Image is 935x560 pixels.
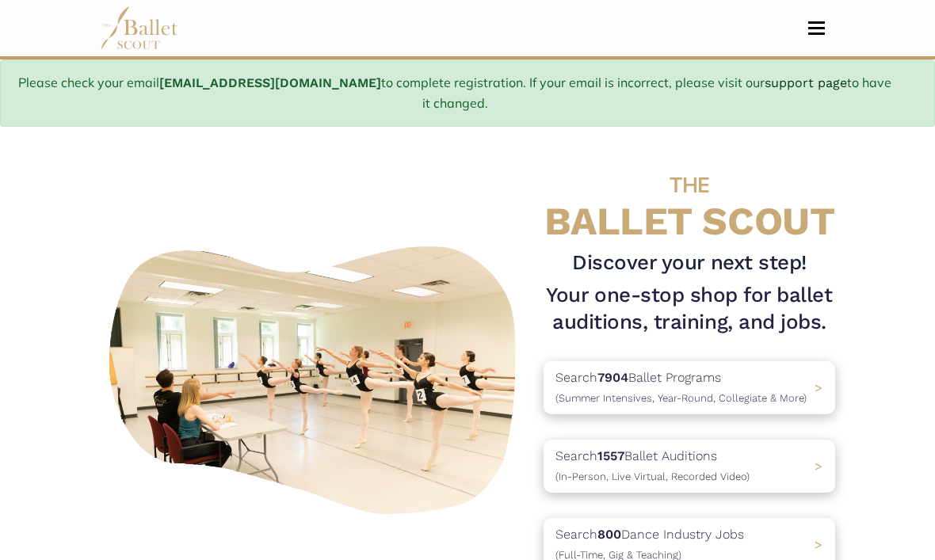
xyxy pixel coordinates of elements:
b: 7904 [597,370,628,385]
b: 1557 [597,448,624,463]
span: > [815,459,822,474]
a: Search1557Ballet Auditions(In-Person, Live Virtual, Recorded Video) > [544,440,835,493]
span: (Summer Intensives, Year-Round, Collegiate & More) [555,392,807,404]
a: Search7904Ballet Programs(Summer Intensives, Year-Round, Collegiate & More)> [544,361,835,414]
p: Search Ballet Programs [555,368,807,408]
span: > [815,537,822,552]
p: Search Ballet Auditions [555,446,750,486]
span: THE [670,172,709,197]
img: A group of ballerinas talking to each other in a ballet studio [100,234,531,521]
b: [EMAIL_ADDRESS][DOMAIN_NAME] [159,75,381,90]
span: > [815,380,822,395]
a: support page [765,75,847,90]
h1: Your one-stop shop for ballet auditions, training, and jobs. [544,282,835,335]
b: 800 [597,527,621,542]
h4: BALLET SCOUT [544,158,835,243]
span: (In-Person, Live Virtual, Recorded Video) [555,470,750,482]
button: Toggle navigation [798,21,835,36]
h3: Discover your next step! [544,250,835,276]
